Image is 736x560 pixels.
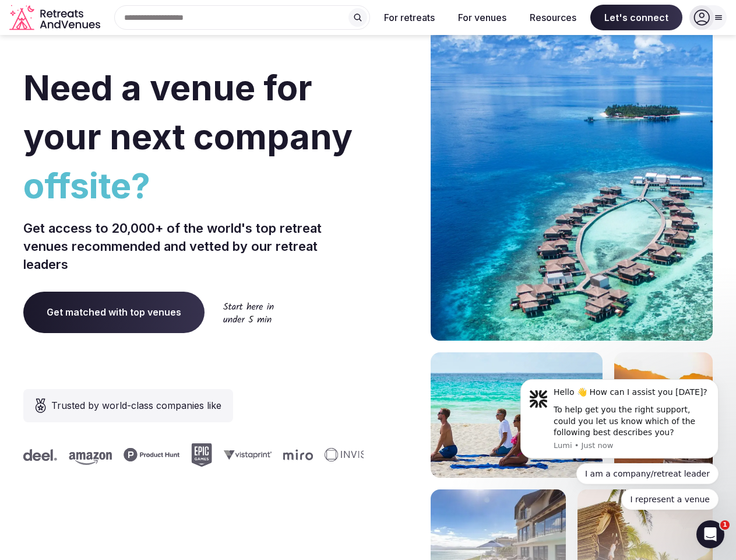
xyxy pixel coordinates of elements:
svg: Invisible company logo [322,448,386,462]
svg: Epic Games company logo [188,443,209,467]
button: For retreats [375,5,444,30]
span: offsite? [23,161,364,210]
svg: Deel company logo [20,449,54,461]
button: For venues [449,5,516,30]
iframe: Intercom live chat [696,520,724,548]
p: Get access to 20,000+ of the world's top retreat venues recommended and vetted by our retreat lea... [23,219,364,273]
span: Let's connect [590,5,682,30]
iframe: Intercom notifications message [503,315,736,528]
svg: Retreats and Venues company logo [9,5,103,31]
a: Get matched with top venues [23,292,205,332]
a: Visit the homepage [9,5,103,31]
span: Need a venue for your next company [23,66,353,157]
img: Start here in under 5 min [223,302,274,323]
svg: Miro company logo [280,449,310,460]
button: Resources [520,5,586,30]
svg: Vistaprint company logo [221,450,269,460]
span: Trusted by world-class companies like [51,398,221,412]
img: yoga on tropical beach [431,352,603,478]
span: 1 [720,520,730,530]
